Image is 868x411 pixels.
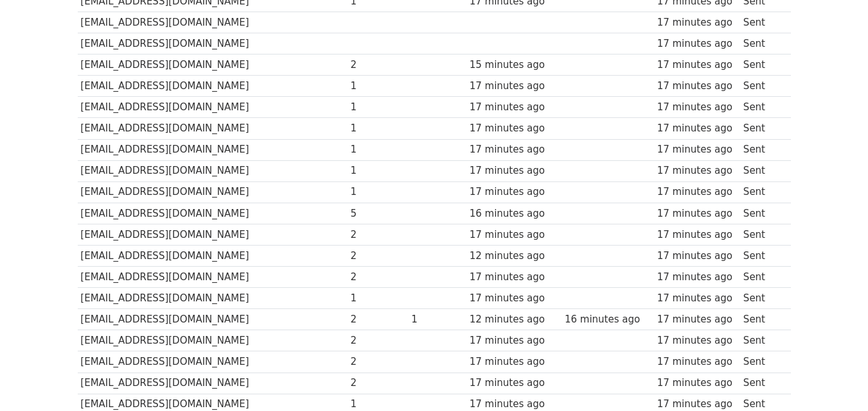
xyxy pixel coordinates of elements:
[565,312,651,327] div: 16 minutes ago
[351,312,405,327] div: 2
[470,249,559,264] div: 12 minutes ago
[740,33,784,55] td: Sent
[657,376,738,390] div: 17 minutes ago
[657,79,738,94] div: 17 minutes ago
[740,160,784,181] td: Sent
[740,76,784,97] td: Sent
[470,291,559,306] div: 17 minutes ago
[351,121,405,136] div: 1
[78,245,348,266] td: [EMAIL_ADDRESS][DOMAIN_NAME]
[470,206,559,221] div: 16 minutes ago
[351,185,405,199] div: 1
[657,121,738,136] div: 17 minutes ago
[740,118,784,139] td: Sent
[78,139,348,160] td: [EMAIL_ADDRESS][DOMAIN_NAME]
[78,203,348,224] td: [EMAIL_ADDRESS][DOMAIN_NAME]
[470,142,559,157] div: 17 minutes ago
[78,55,348,76] td: [EMAIL_ADDRESS][DOMAIN_NAME]
[411,312,463,327] div: 1
[804,349,868,411] iframe: Chat Widget
[740,288,784,309] td: Sent
[78,267,348,288] td: [EMAIL_ADDRESS][DOMAIN_NAME]
[470,376,559,390] div: 17 minutes ago
[78,118,348,139] td: [EMAIL_ADDRESS][DOMAIN_NAME]
[470,333,559,348] div: 17 minutes ago
[740,12,784,33] td: Sent
[657,270,738,285] div: 17 minutes ago
[78,224,348,245] td: [EMAIL_ADDRESS][DOMAIN_NAME]
[351,100,405,115] div: 1
[657,100,738,115] div: 17 minutes ago
[657,228,738,242] div: 17 minutes ago
[657,291,738,306] div: 17 minutes ago
[351,333,405,348] div: 2
[740,181,784,203] td: Sent
[351,270,405,285] div: 2
[78,288,348,309] td: [EMAIL_ADDRESS][DOMAIN_NAME]
[351,58,405,72] div: 2
[78,160,348,181] td: [EMAIL_ADDRESS][DOMAIN_NAME]
[740,139,784,160] td: Sent
[657,333,738,348] div: 17 minutes ago
[470,58,559,72] div: 15 minutes ago
[657,312,738,327] div: 17 minutes ago
[657,206,738,221] div: 17 minutes ago
[351,376,405,390] div: 2
[657,142,738,157] div: 17 minutes ago
[657,37,738,51] div: 17 minutes ago
[351,355,405,369] div: 2
[740,245,784,266] td: Sent
[470,121,559,136] div: 17 minutes ago
[78,351,348,373] td: [EMAIL_ADDRESS][DOMAIN_NAME]
[740,330,784,351] td: Sent
[657,185,738,199] div: 17 minutes ago
[78,33,348,55] td: [EMAIL_ADDRESS][DOMAIN_NAME]
[351,291,405,306] div: 1
[470,312,559,327] div: 12 minutes ago
[657,355,738,369] div: 17 minutes ago
[351,79,405,94] div: 1
[351,228,405,242] div: 2
[470,228,559,242] div: 17 minutes ago
[78,97,348,118] td: [EMAIL_ADDRESS][DOMAIN_NAME]
[78,12,348,33] td: [EMAIL_ADDRESS][DOMAIN_NAME]
[470,164,559,178] div: 17 minutes ago
[78,373,348,394] td: [EMAIL_ADDRESS][DOMAIN_NAME]
[657,15,738,30] div: 17 minutes ago
[351,142,405,157] div: 1
[470,355,559,369] div: 17 minutes ago
[351,206,405,221] div: 5
[657,164,738,178] div: 17 minutes ago
[470,79,559,94] div: 17 minutes ago
[470,185,559,199] div: 17 minutes ago
[740,97,784,118] td: Sent
[351,164,405,178] div: 1
[657,249,738,264] div: 17 minutes ago
[78,309,348,330] td: [EMAIL_ADDRESS][DOMAIN_NAME]
[740,309,784,330] td: Sent
[740,267,784,288] td: Sent
[740,203,784,224] td: Sent
[78,76,348,97] td: [EMAIL_ADDRESS][DOMAIN_NAME]
[740,373,784,394] td: Sent
[740,224,784,245] td: Sent
[657,58,738,72] div: 17 minutes ago
[351,249,405,264] div: 2
[740,55,784,76] td: Sent
[470,270,559,285] div: 17 minutes ago
[470,100,559,115] div: 17 minutes ago
[78,330,348,351] td: [EMAIL_ADDRESS][DOMAIN_NAME]
[740,351,784,373] td: Sent
[78,181,348,203] td: [EMAIL_ADDRESS][DOMAIN_NAME]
